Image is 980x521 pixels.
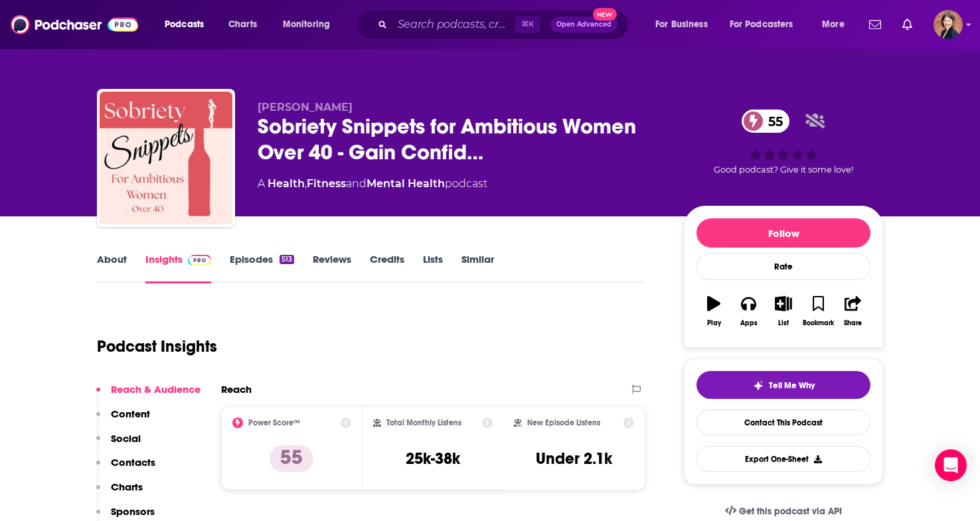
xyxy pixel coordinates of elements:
img: Podchaser - Follow, Share and Rate Podcasts [11,12,138,37]
a: 55 [742,110,789,133]
a: Show notifications dropdown [897,13,918,36]
h2: Total Monthly Listens [386,418,461,427]
h3: Under 2.1k [536,449,612,469]
div: A podcast [258,176,487,192]
a: Reviews [313,253,351,283]
a: Fitness [307,177,346,190]
div: List [778,319,789,327]
button: Share [836,287,870,335]
button: Reach & Audience [96,383,201,408]
span: Podcasts [165,15,204,34]
span: ⌘ K [515,16,540,33]
h1: Podcast Insights [97,336,217,356]
img: tell me why sparkle [753,380,764,391]
button: Contacts [96,456,155,481]
a: Health [268,177,305,190]
a: InsightsPodchaser Pro [145,253,211,283]
div: Apps [740,319,758,327]
span: , [305,177,307,190]
p: Contacts [111,456,155,469]
p: Content [111,408,150,420]
img: Sobriety Snippets for Ambitious Women Over 40 - Gain Confidence, Clarity & Success With An Alcoho... [100,92,232,224]
button: tell me why sparkleTell Me Why [696,371,870,399]
span: Tell Me Why [769,380,815,391]
input: Search podcasts, credits, & more... [392,14,515,35]
button: Charts [96,481,143,505]
a: About [97,253,127,283]
a: Lists [423,253,443,283]
a: Episodes513 [230,253,294,283]
a: Credits [370,253,404,283]
div: Search podcasts, credits, & more... [368,9,641,40]
button: open menu [721,14,813,35]
a: Similar [461,253,494,283]
a: Contact This Podcast [696,409,870,435]
p: 55 [270,445,313,472]
button: Open AdvancedNew [550,17,617,33]
button: open menu [274,14,347,35]
button: Bookmark [801,287,835,335]
button: open menu [646,14,724,35]
span: For Podcasters [730,15,793,34]
span: Get this podcast via API [739,506,842,517]
button: Apps [731,287,766,335]
span: Good podcast? Give it some love! [714,165,853,175]
div: Bookmark [803,319,834,327]
h3: 25k-38k [406,449,460,469]
p: Sponsors [111,505,155,518]
a: Mental Health [367,177,445,190]
button: open menu [813,14,861,35]
div: Rate [696,253,870,280]
div: Open Intercom Messenger [935,449,967,481]
button: Play [696,287,731,335]
span: Open Advanced [556,21,612,28]
button: open menu [155,14,221,35]
h2: Reach [221,383,252,396]
span: Charts [228,15,257,34]
span: New [593,8,617,21]
button: Social [96,432,141,457]
h2: Power Score™ [248,418,300,427]
div: 55Good podcast? Give it some love! [684,101,883,183]
div: Share [844,319,862,327]
span: Logged in as alafair66639 [934,10,963,39]
button: List [766,287,801,335]
img: Podchaser Pro [188,255,211,265]
button: Export One-Sheet [696,446,870,472]
div: 513 [280,255,294,264]
a: Charts [220,14,265,35]
span: More [822,15,845,34]
span: Monitoring [283,15,330,34]
button: Content [96,408,150,432]
h2: New Episode Listens [527,418,600,427]
div: Play [707,319,721,327]
p: Reach & Audience [111,383,201,396]
button: Show profile menu [934,10,963,39]
span: and [346,177,367,190]
span: [PERSON_NAME] [258,101,353,113]
span: 55 [755,110,789,133]
span: For Business [655,15,708,34]
img: User Profile [934,10,963,39]
p: Social [111,432,141,445]
a: Show notifications dropdown [864,13,886,36]
p: Charts [111,481,143,493]
button: Follow [696,218,870,248]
